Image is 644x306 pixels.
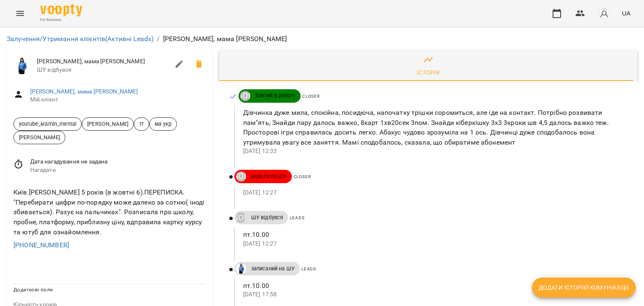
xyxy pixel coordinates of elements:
[293,174,311,179] span: Closer
[243,290,624,299] p: [DATE] 17:58
[243,189,624,197] p: [DATE] 12:27
[239,91,250,101] a: ДТ [PERSON_NAME]
[30,96,206,104] span: Мій клієнт
[234,264,246,274] a: Дащенко Аня
[7,35,153,43] a: Залучення/Утримання клієнтів(Активні Leads)
[243,281,624,291] p: пт.10.00
[82,120,133,128] span: [PERSON_NAME]
[157,34,159,44] li: /
[532,277,636,298] button: Додати історію комунікації
[417,67,440,78] div: Історія
[30,88,138,95] a: [PERSON_NAME], мама [PERSON_NAME]
[13,57,30,74] img: Дащенко Аня
[7,34,637,44] nav: breadcrumb
[250,92,301,99] span: Взятий в роботу
[236,264,246,274] img: Дащенко Аня
[243,230,624,240] p: пт.10.00
[14,133,65,141] span: [PERSON_NAME]
[13,241,69,249] a: [PHONE_NUMBER]
[134,120,149,128] span: тг
[14,120,81,128] span: youtube_kramin_mental
[246,173,292,180] span: Нові після ШУ
[40,17,82,23] span: For Business
[163,34,287,44] p: [PERSON_NAME], мама [PERSON_NAME]
[290,215,304,220] span: Leads
[10,3,30,23] button: Menu
[236,171,246,182] div: ДТ Ірина Микитей
[301,267,316,271] span: Leads
[30,166,206,174] span: Нагадати
[236,213,246,223] div: ДТ Ірина Микитей
[40,4,82,16] img: Voopty Logo
[243,108,624,147] p: Дівчинка дуже мила, спокійна, посидюча, напочатку трішки соромиться, але іде на контакт. Потрібно...
[246,265,300,272] span: записаний на ШУ
[240,91,250,101] div: ДТ [PERSON_NAME]
[234,171,246,182] a: ДТ [PERSON_NAME]
[234,213,246,223] a: ДТ [PERSON_NAME]
[150,120,177,128] span: ма укр
[598,8,610,19] img: avatar_s.png
[243,240,624,248] p: [DATE] 12:27
[302,94,320,99] span: Closer
[13,287,53,293] span: Додаткові поля
[12,186,208,239] div: Київ.[PERSON_NAME] 5 років (в жовтні 6).ПЕРЕПИСКА. "Перебирати цифри по-порядку може далеко за со...
[622,9,631,18] span: UA
[246,214,288,221] span: ШУ відбувся
[37,57,169,66] span: [PERSON_NAME], мама [PERSON_NAME]
[30,158,206,166] span: Дата нагадування не задана
[37,66,169,74] span: ШУ відбувся
[618,5,634,21] button: UA
[539,283,629,293] span: Додати історію комунікації
[243,147,624,156] p: [DATE] 12:33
